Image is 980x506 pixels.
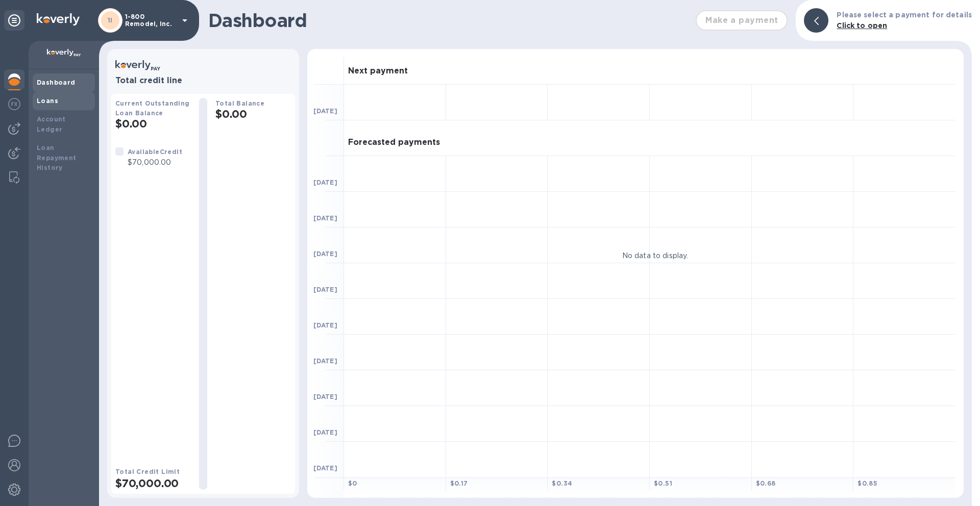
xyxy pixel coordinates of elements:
b: [DATE] [313,321,337,329]
b: [DATE] [313,428,337,436]
h2: $70,000.00 [115,477,191,490]
b: $ 0 [348,479,357,487]
b: [DATE] [313,464,337,472]
b: $ 0.34 [552,479,572,487]
b: [DATE] [313,250,337,258]
b: Click to open [837,21,887,30]
b: $ 0.51 [654,479,672,487]
b: [DATE] [313,286,337,293]
b: [DATE] [313,214,337,222]
b: [DATE] [313,357,337,365]
h3: Forecasted payments [348,138,440,147]
b: Loans [37,97,58,105]
h1: Dashboard [208,10,691,31]
h2: $0.00 [115,117,191,130]
b: Available Credit [128,148,182,156]
b: Current Outstanding Loan Balance [115,99,190,117]
b: $ 0.17 [450,479,468,487]
b: Loan Repayment History [37,144,77,172]
b: Total Credit Limit [115,468,180,475]
img: Logo [37,13,80,26]
b: 1I [108,16,113,24]
p: 1-800 Remodel, Inc. [125,13,176,28]
img: Foreign exchange [8,98,20,110]
b: $ 0.85 [857,479,877,487]
b: [DATE] [313,393,337,400]
b: $ 0.68 [756,479,776,487]
b: Account Ledger [37,115,66,133]
p: $70,000.00 [128,157,182,168]
p: No data to display. [622,250,689,261]
h3: Next payment [348,66,408,76]
h2: $0.00 [215,108,291,120]
b: Dashboard [37,79,76,86]
div: Unpin categories [4,10,24,31]
b: Please select a payment for details [837,11,972,19]
b: [DATE] [313,179,337,186]
b: Total Balance [215,99,264,107]
b: [DATE] [313,107,337,115]
h3: Total credit line [115,76,291,86]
